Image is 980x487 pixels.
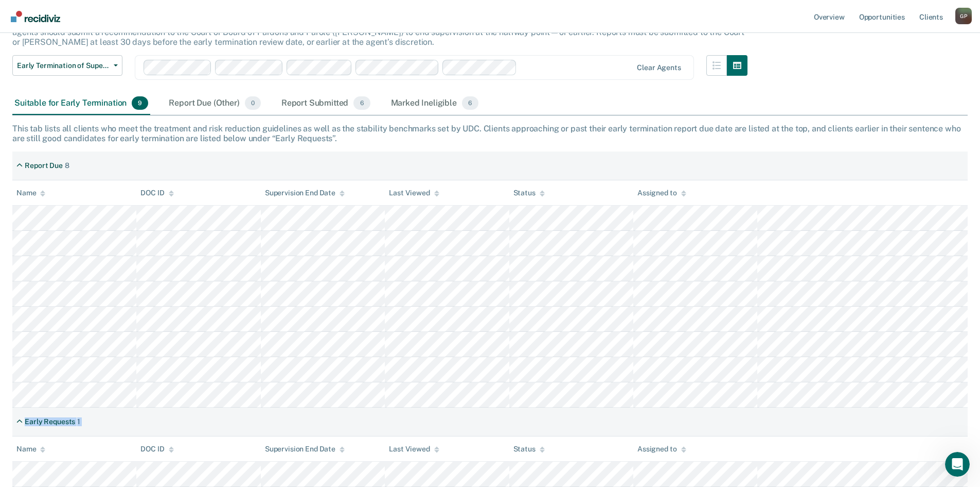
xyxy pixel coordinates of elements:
[12,413,84,430] div: Early Requests1
[12,55,122,76] button: Early Termination of Supervision
[12,92,150,115] div: Suitable for Early Termination9
[513,445,545,454] div: Status
[279,92,372,115] div: Report Submitted6
[389,445,439,454] div: Last Viewed
[245,96,261,110] span: 0
[955,8,972,24] div: G P
[77,417,80,426] div: 1
[16,189,45,197] div: Name
[955,8,972,24] button: Profile dropdown button
[132,96,148,110] span: 9
[265,189,345,197] div: Supervision End Date
[637,189,686,197] div: Assigned to
[353,96,370,110] span: 6
[140,189,173,197] div: DOC ID
[12,124,968,143] div: This tab lists all clients who meet the treatment and risk reduction guidelines as well as the st...
[389,92,481,115] div: Marked Ineligible6
[167,92,262,115] div: Report Due (Other)0
[17,61,110,70] span: Early Termination of Supervision
[11,11,60,22] img: Recidiviz
[65,161,69,170] div: 8
[16,445,45,454] div: Name
[637,63,681,72] div: Clear agents
[389,189,439,197] div: Last Viewed
[265,445,345,454] div: Supervision End Date
[462,96,478,110] span: 6
[513,189,545,197] div: Status
[25,417,75,426] div: Early Requests
[12,18,744,47] p: The [US_STATE] Sentencing Commission’s 2025 Adult Sentencing, Release, & Supervision Guidelines e...
[637,445,686,454] div: Assigned to
[12,157,74,174] div: Report Due8
[140,445,173,454] div: DOC ID
[945,452,970,477] iframe: Intercom live chat
[25,161,63,170] div: Report Due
